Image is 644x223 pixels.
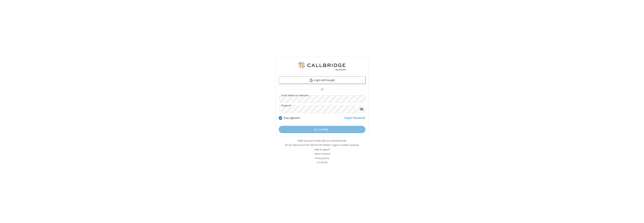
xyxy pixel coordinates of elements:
[315,148,330,151] a: Help & support
[319,87,325,92] span: OR
[332,143,359,147] button: Login to another company
[279,126,365,133] button: Loading...
[344,116,365,123] a: Forgot Password?
[298,62,346,71] img: QA Selenium DO NOT DELETE OR CHANGE
[279,95,365,103] input: Email address or username
[276,143,368,147] li: Not QA Selenium DO NOT DELETE OR CHANGE?
[276,161,368,164] li: v2.6.353.4b
[314,152,330,155] a: Terms of service
[315,157,329,160] a: Privacy policy
[284,116,300,120] label: Stay signed in
[298,139,346,142] a: Make sure you're ready with our connection test
[309,78,313,82] img: google-icon.png
[358,106,365,113] div: Show password
[279,76,365,84] a: Login with Google
[279,106,358,113] input: Password
[319,127,330,132] span: Loading...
